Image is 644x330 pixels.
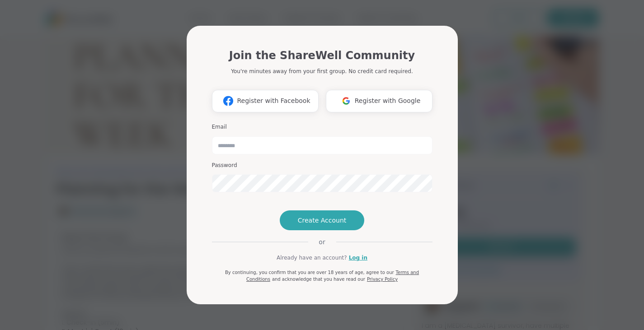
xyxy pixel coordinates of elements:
button: Register with Google [326,90,432,112]
h1: Join the ShareWell Community [229,47,415,64]
span: and acknowledge that you have read our [272,277,365,282]
img: ShareWell Logomark [338,93,355,109]
span: or [308,237,336,246]
span: Register with Google [355,96,421,106]
button: Register with Facebook [212,90,319,112]
img: ShareWell Logomark [220,93,237,109]
h3: Email [212,123,432,131]
span: Create Account [298,216,347,225]
a: Log in [349,254,367,262]
button: Create Account [280,210,365,230]
span: Register with Facebook [237,96,310,106]
span: By continuing, you confirm that you are over 18 years of age, agree to our [225,270,394,275]
h3: Password [212,162,432,169]
p: You're minutes away from your first group. No credit card required. [231,67,413,75]
a: Privacy Policy [367,277,398,282]
span: Already have an account? [277,254,347,262]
